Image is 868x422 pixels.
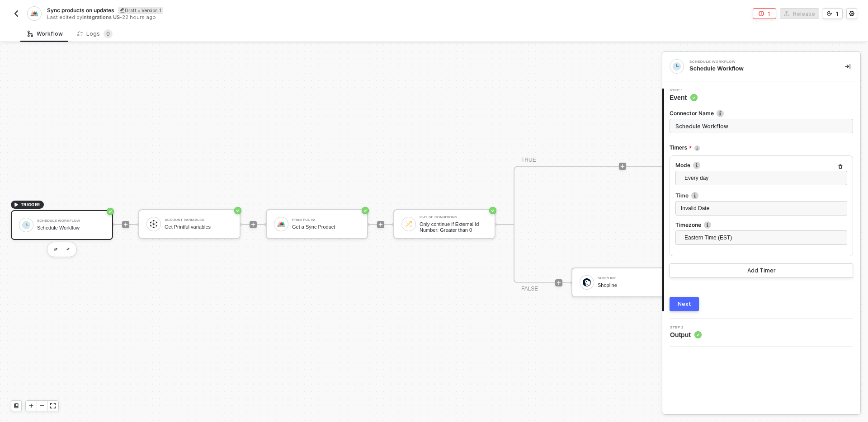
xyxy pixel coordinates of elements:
[670,326,702,329] span: Step 2
[107,208,114,215] span: icon-success-page
[670,297,699,311] button: Next
[277,220,285,228] img: icon
[780,8,819,19] button: Release
[768,10,770,18] div: 1
[521,156,536,164] div: TRUE
[39,403,45,408] span: icon-minus
[28,403,34,408] span: icon-play
[670,109,853,117] label: Connector Name
[681,205,709,211] span: Invalid Date
[11,8,22,19] button: back
[675,221,847,229] label: Timezone
[849,11,854,16] span: icon-settings
[82,14,120,20] span: Integrations US
[759,11,764,16] span: icon-error-page
[678,300,691,308] div: Next
[489,207,496,214] span: icon-success-page
[823,8,843,19] button: 1
[165,218,232,222] div: Account Variables
[670,263,853,278] button: Add Timer
[827,11,832,16] span: icon-versioning
[292,218,360,222] div: Printful #2
[14,202,19,207] span: icon-play
[693,162,700,169] img: icon-info
[405,220,413,228] img: icon
[47,14,433,21] div: Last edited by - 22 hours ago
[292,224,360,230] div: Get a Sync Product
[836,10,839,18] div: 1
[165,224,232,230] div: Get Printful variables
[556,280,561,286] span: icon-play
[845,64,850,69] span: icon-collapse-right
[50,244,61,255] button: edit-cred
[47,6,114,14] span: Sync products on updates
[670,89,698,92] span: Step 1
[63,244,74,255] button: edit-cred
[104,29,113,38] sup: 0
[670,93,698,102] span: Event
[420,221,487,233] div: Only continue if External Id Number: Greater than 0
[670,119,853,133] input: Enter description
[234,207,241,214] span: icon-success-page
[50,403,56,408] span: icon-expand
[675,161,847,169] label: Mode
[670,142,692,154] span: Timers
[30,9,38,18] img: integration-icon
[694,145,700,151] img: icon-info
[37,219,105,223] div: Schedule Workflow
[21,201,40,208] span: TRIGGER
[598,282,665,288] div: Shopline
[378,222,383,227] span: icon-play
[250,222,256,227] span: icon-play
[620,164,625,169] span: icon-play
[28,30,63,38] div: Workflow
[66,248,70,252] img: edit-cred
[673,62,681,70] img: integration-icon
[13,10,20,17] img: back
[598,277,665,280] div: Shopline
[717,110,724,117] img: icon-info
[120,8,125,13] span: icon-edit
[675,192,847,199] label: Time
[689,65,830,73] div: Schedule Workflow
[753,8,776,19] button: 1
[747,267,776,274] div: Add Timer
[22,221,30,229] img: icon
[684,171,842,185] span: Every day
[37,225,105,231] div: Schedule Workflow
[54,248,57,251] img: edit-cred
[362,207,369,214] span: icon-success-page
[704,221,711,229] img: icon-info
[420,216,487,219] div: If-Else Conditions
[662,89,860,311] div: Step 1Event Connector Nameicon-infoTimersicon-infoModeicon-infoEvery dayTimeicon-infoInvalid Date...
[691,192,698,199] img: icon-info
[77,29,113,38] div: Logs
[684,231,842,244] span: Eastern Time (EST)
[689,60,825,64] div: Schedule Workflow
[521,285,538,293] div: FALSE
[150,220,158,228] img: icon
[123,222,128,227] span: icon-play
[670,330,702,339] span: Output
[118,7,163,14] div: Draft • Version 1
[583,278,591,286] img: icon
